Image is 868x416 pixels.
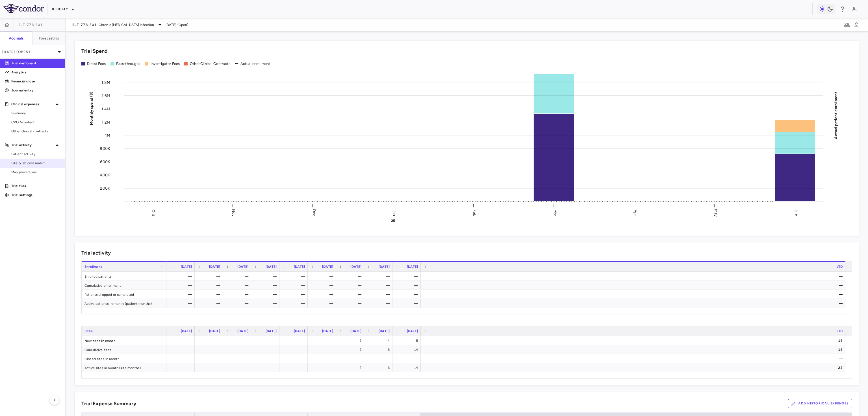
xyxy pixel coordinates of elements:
div: 14 [426,336,843,345]
div: — [313,290,333,299]
h6: Trial Expense Summary [81,400,136,408]
div: — [426,281,843,290]
div: — [256,354,277,363]
div: 2 [341,345,361,354]
div: — [285,354,305,363]
div: — [369,290,390,299]
div: — [398,299,418,308]
text: Jan [392,209,397,216]
text: Oct [151,209,156,216]
div: — [285,336,305,345]
div: — [341,272,361,281]
div: — [313,299,333,308]
text: 25 [391,219,395,223]
div: Cumulative enrollment [82,281,166,290]
p: [DATE] (Open) [2,49,56,54]
span: Site & lab cost matrix [11,161,60,166]
span: [DATE] [379,265,390,269]
button: Add Historical Expenses [788,399,852,408]
p: Trial settings [11,192,60,198]
div: — [228,290,248,299]
tspan: 1.8M [101,80,110,85]
p: Trial activity [11,143,54,148]
div: Active patients in month (patient months) [82,299,166,308]
div: Closed sites in month [82,354,166,363]
div: — [341,354,361,363]
tspan: 1.2M [102,120,110,124]
div: — [172,272,192,281]
span: [DATE] [407,265,418,269]
div: — [369,272,390,281]
span: [DATE] [181,329,192,333]
div: — [313,281,333,290]
tspan: 200K [100,186,110,191]
span: [DATE] [350,265,361,269]
p: Clinical expenses [11,102,54,107]
div: — [228,281,248,290]
div: — [172,281,192,290]
div: — [285,272,305,281]
span: Enrollment [84,265,102,269]
div: — [398,272,418,281]
div: 6 [369,363,390,372]
p: Trial dashboard [11,61,60,66]
span: [DATE] [322,265,333,269]
div: — [200,363,220,372]
div: — [341,290,361,299]
p: Trial files [11,183,60,189]
div: — [172,354,192,363]
tspan: 400K [100,173,110,178]
div: — [256,363,277,372]
p: Journal entry [11,88,60,93]
div: — [200,281,220,290]
div: — [426,272,843,281]
span: [DATE] [237,329,248,333]
div: — [398,281,418,290]
div: — [398,354,418,363]
span: [DATE] [266,329,277,333]
div: — [200,354,220,363]
span: [DATE] [209,329,220,333]
tspan: 1.6M [102,93,110,98]
span: [DATE] [322,329,333,333]
div: — [200,345,220,354]
span: BJT-778-301 [72,23,96,27]
span: LTD [837,329,842,333]
div: Actual enrollment [240,61,270,66]
div: 14 [398,345,418,354]
div: 14 [426,345,843,354]
div: 6 [369,345,390,354]
span: [DATE] [237,265,248,269]
div: Active sites in month (site months) [82,363,166,372]
div: — [172,336,192,345]
div: — [426,299,843,308]
div: — [313,354,333,363]
div: — [228,354,248,363]
div: 22 [426,363,843,372]
text: Feb [472,209,477,216]
span: [DATE] (Open) [166,22,188,27]
div: — [256,299,277,308]
text: Nov [231,209,236,216]
div: — [256,290,277,299]
span: Sites [84,329,93,333]
div: — [341,281,361,290]
h6: Accruals [9,36,23,41]
text: Dec [312,209,316,216]
div: — [285,363,305,372]
div: — [200,290,220,299]
span: [DATE] [181,265,192,269]
div: — [426,290,843,299]
span: Map procedures [11,170,60,175]
div: Other Clinical Contracts [190,61,230,66]
div: Patients dropped or completed [82,290,166,299]
span: [DATE] [294,265,305,269]
div: Direct Fees [87,61,106,66]
div: — [398,290,418,299]
tspan: 800K [100,146,110,151]
div: — [313,363,333,372]
h6: Trial activity [81,249,111,257]
div: — [369,354,390,363]
text: Mar [553,209,557,216]
div: 4 [369,336,390,345]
